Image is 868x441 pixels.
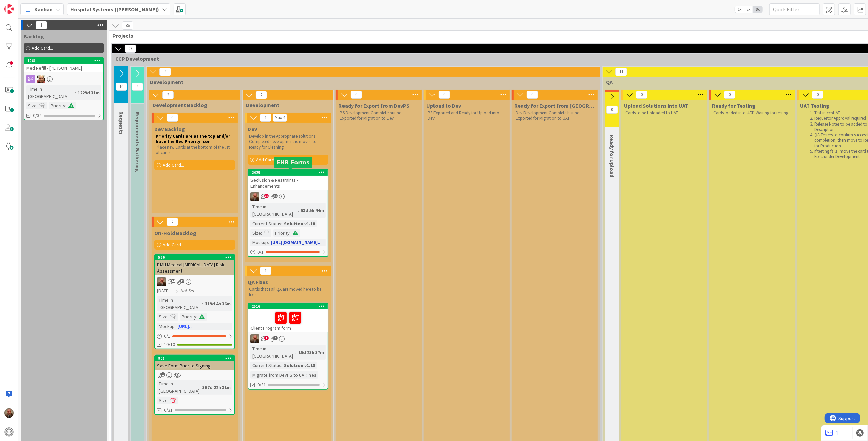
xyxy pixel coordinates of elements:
[37,75,45,83] img: Ed
[825,429,838,437] a: 1
[273,194,278,198] span: 15
[606,106,618,114] span: 0
[167,114,178,122] span: 0
[249,287,327,298] p: Cards that Fail QA are moved here to be fixed
[154,230,196,236] span: On-Hold Backlog
[282,220,317,227] div: Solution v1.18
[164,407,173,414] span: 0/31
[14,1,31,9] span: Support
[340,110,418,121] p: PS Development Complete but not Exported for Migration to Dev
[155,355,234,370] div: 901Save Form Prior to Signing
[175,323,176,330] span: :
[248,169,328,176] div: 2429
[155,361,234,370] div: Save Form Prior to Signing
[250,371,306,379] div: Migrate from DevPS to UAT
[132,83,143,91] span: 4
[246,102,325,108] span: Development
[157,287,170,294] span: [DATE]
[76,89,101,96] div: 1229d 31m
[248,303,328,332] div: 2516Client Program form
[27,58,103,63] div: 1061
[439,91,450,99] span: 0
[163,162,184,168] span: Add Card...
[162,91,174,99] span: 2
[158,356,234,361] div: 901
[713,110,791,116] p: Cards loaded into UAT. Waiting for testing
[70,6,159,13] b: Hospital Systems ([PERSON_NAME])
[155,332,234,340] div: 0/1
[271,239,320,245] a: [URL][DOMAIN_NAME]..
[155,277,234,286] div: JS
[273,229,290,237] div: Priority
[26,102,37,109] div: Size
[156,145,234,156] p: Place new Cards at the bottom of the list of cards
[155,254,234,260] div: 566
[155,254,234,275] div: 566DMH Medical [MEDICAL_DATA] Risk Assessment
[299,207,326,214] div: 53d 5h 44m
[157,313,168,321] div: Size
[150,79,592,85] span: Development
[134,112,141,172] span: Requirements Gathering
[157,277,166,286] img: JS
[426,102,461,109] span: Upload to Dev
[248,279,268,285] span: QA Fixes
[167,218,178,226] span: 2
[248,169,328,190] div: 2429Seclusion & Restraints - Enhancements
[800,102,829,109] span: UAT Testing
[4,427,14,437] img: avatar
[281,220,282,227] span: :
[168,313,169,321] span: :
[248,192,328,201] div: JS
[171,279,175,283] span: 44
[157,296,202,311] div: Time in [GEOGRAPHIC_DATA]
[203,300,232,307] div: 119d 4h 36m
[250,229,261,237] div: Size
[257,381,266,388] span: 0/31
[75,89,76,96] span: :
[261,229,262,237] span: :
[282,362,317,369] div: Solution v1.18
[275,116,285,119] div: Max 4
[65,102,66,109] span: :
[156,133,231,144] strong: Priority Cards are at the top and/or have the Red Priority Icon
[250,345,295,360] div: Time in [GEOGRAPHIC_DATA]
[32,45,53,51] span: Add Card...
[744,6,753,13] span: 2x
[154,254,235,349] a: 566DMH Medical [MEDICAL_DATA] Risk AssessmentJS[DATE]Not SetTime in [GEOGRAPHIC_DATA]:119d 4h 36m...
[264,194,269,198] span: 25
[4,408,14,418] img: JS
[735,6,744,13] span: 1x
[250,203,298,218] div: Time in [GEOGRAPHIC_DATA]
[306,371,307,379] span: :
[260,267,271,275] span: 1
[4,4,14,14] img: Visit kanbanzone.com
[249,139,327,150] p: Completed development is moved to Ready for Cleaning
[295,349,296,356] span: :
[516,110,594,121] p: Dev Development Complete but not Exported for Migration to UAT
[36,21,47,29] span: 1
[248,309,328,332] div: Client Program form
[252,170,328,175] div: 2429
[281,362,282,369] span: :
[24,58,103,64] div: 1061
[636,91,647,99] span: 0
[250,239,268,246] div: Mockup
[161,372,165,377] span: 1
[118,111,125,135] span: Requests
[157,380,200,395] div: Time in [GEOGRAPHIC_DATA]
[125,45,136,53] span: 29
[248,303,328,390] a: 2516Client Program formJSTime in [GEOGRAPHIC_DATA]:15d 23h 37mCurrent Status:Solution v1.18Migrat...
[514,102,595,109] span: Ready for Export from Dev
[250,334,259,343] img: JS
[177,323,192,329] a: [URL]..
[26,85,75,100] div: Time in [GEOGRAPHIC_DATA]
[248,248,328,256] div: 0/1
[248,169,328,257] a: 2429Seclusion & Restraints - EnhancementsJSTime in [GEOGRAPHIC_DATA]:53d 5h 44mCurrent Status:Sol...
[154,355,235,415] a: 901Save Form Prior to SigningTime in [GEOGRAPHIC_DATA]:367d 22h 31mSize:0/31
[753,6,762,13] span: 3x
[37,102,38,109] span: :
[260,114,271,122] span: 1
[527,91,538,99] span: 0
[24,75,103,83] div: Ed
[290,229,291,237] span: :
